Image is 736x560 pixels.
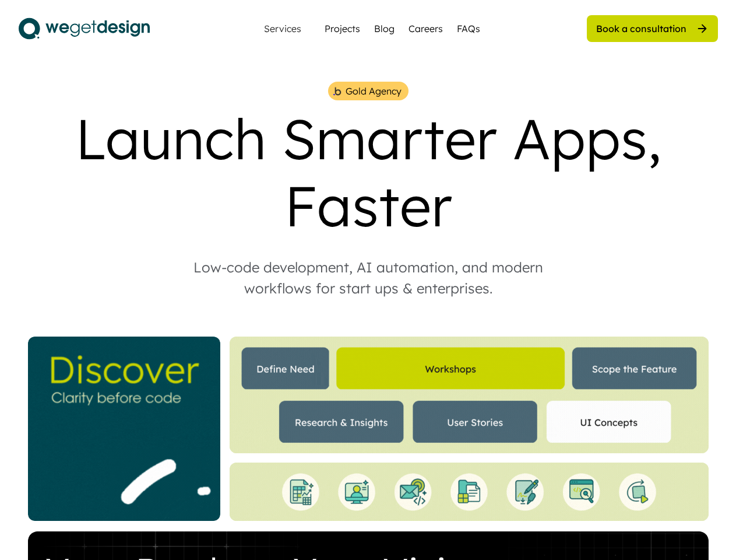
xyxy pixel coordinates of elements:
[230,463,709,521] img: Bottom%20Landing%20%281%29.gif
[28,337,220,521] img: _Website%20Square%20V2%20%282%29.gif
[325,22,360,36] a: Projects
[596,22,686,35] div: Book a consultation
[346,84,402,98] div: Gold Agency
[457,22,480,36] a: FAQs
[259,24,306,33] div: Services
[19,14,150,43] img: logo.svg
[19,105,718,239] div: Launch Smarter Apps, Faster
[332,86,342,97] img: bubble%201.png
[230,337,709,453] img: Website%20Landing%20%284%29.gif
[170,257,566,299] div: Low-code development, AI automation, and modern workflows for start ups & enterprises.
[374,22,395,36] a: Blog
[409,22,443,36] a: Careers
